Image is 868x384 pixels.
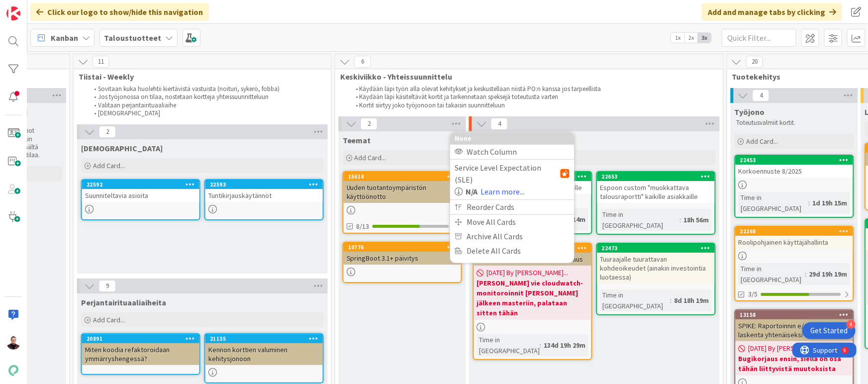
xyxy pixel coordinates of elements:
[82,343,199,365] div: Miten koodia refaktoroidaan ymmärryshengessä?
[749,289,758,299] span: 3/5
[6,336,20,350] img: AA
[52,4,54,12] div: 9
[450,215,575,229] div: Move All Cards
[99,280,116,292] span: 9
[348,173,461,180] div: 15614
[344,252,461,265] div: SpringBoot 3.1+ päivitys
[21,1,45,13] span: Support
[740,157,853,164] div: 22453
[350,101,713,109] li: Kortit siirtyy joko työjonoon tai takaisin suunnitteluun
[344,172,461,203] div: 15614Uuden tuotantoympäristön käyttöönotto
[89,93,320,101] li: Jos työjonossa on tilaa, nostetaan kortteja yhteissuunnitteluun
[739,354,850,374] b: Bugikorjaus ensin, siellä on osa tähän liittyvistä muutoksista
[722,29,796,47] input: Quick Filter...
[450,244,575,258] div: Delete All Cards
[600,289,671,311] div: Time in [GEOGRAPHIC_DATA]
[805,269,807,280] span: :
[82,334,199,365] div: 20891Miten koodia refaktoroidaan ymmärryshengessä?
[450,132,575,145] div: None
[343,171,462,234] a: 15614Uuden tuotantoympäristön käyttöönotto8/13
[739,192,809,214] div: Time in [GEOGRAPHIC_DATA]
[802,322,856,339] div: Open Get Started checklist, remaining modules: 4
[344,243,461,252] div: 10776
[680,214,681,225] span: :
[737,119,852,127] p: Toteutusvalmiit kortit.
[355,153,386,162] span: Add Card...
[809,197,810,208] span: :
[749,343,830,354] span: [DATE] By [PERSON_NAME]...
[477,334,540,356] div: Time in [GEOGRAPHIC_DATA]
[343,242,462,283] a: 10776SpringBoot 3.1+ päivitys
[99,126,116,138] span: 2
[736,310,853,319] div: 13158
[477,278,588,318] b: [PERSON_NAME] vie cloudwatch-monitoroinnit [PERSON_NAME] jälkeen masteriin, palataan sitten tähän
[93,315,125,324] span: Add Card...
[205,180,323,202] div: 22593Tuntikirjauskäytännöt
[82,189,199,202] div: Suunniteltavia asioita
[344,243,461,265] div: 10776SpringBoot 3.1+ päivitys
[807,269,850,280] div: 29d 19h 19m
[89,101,320,109] li: Valitaan perjantairituaaliaihe
[82,180,199,202] div: 22592Suunniteltavia asioita
[450,145,575,159] div: Watch Column
[487,268,569,278] span: [DATE] By [PERSON_NAME]...
[473,243,592,360] a: 20432Grafanan asiakasmonitorointilistaus[DATE] By [PERSON_NAME]...[PERSON_NAME] vie cloudwatch-mo...
[542,340,588,351] div: 134d 19h 29m
[736,156,853,165] div: 22453
[104,33,161,43] b: Taloustuotteet
[350,85,713,93] li: Käydään läpi työn alla olevat kehitykset ja keskustellaan niistä PO:n kanssa jos tarpeellista
[82,180,199,189] div: 22592
[361,118,378,130] span: 2
[597,244,715,253] div: 22473
[747,137,778,146] span: Add Card...
[344,172,461,181] div: 15614
[82,334,199,343] div: 20891
[81,297,166,307] span: Perjantairituaaliaiheita
[735,107,765,117] span: Työjono
[698,33,711,43] span: 3x
[810,197,850,208] div: 1d 19h 15m
[348,244,461,251] div: 10776
[81,143,163,153] span: Muistilista
[597,181,715,203] div: Espoon custom "muokkattava talousraportti" kaikille asiakkaille
[753,90,770,101] span: 4
[491,118,508,130] span: 4
[205,180,323,189] div: 22593
[736,165,853,178] div: Korkoennuste 8/2025
[736,227,853,236] div: 22268
[6,6,20,20] img: Visit kanbanzone.com
[455,162,570,186] div: Service Level Expectation (SLE)
[89,85,320,93] li: Sovitaan kuka huolehtii kiertävistä vastuista (noituri, sykerö, fobba)
[736,227,853,249] div: 22268Roolipohjainen käyttäjähallinta
[204,179,324,220] a: 22593Tuntikirjauskäytännöt
[602,173,715,180] div: 22653
[51,32,78,44] span: Kanban
[450,229,575,244] div: Archive All Cards
[671,33,684,43] span: 1x
[671,295,672,306] span: :
[357,221,370,232] span: 8/13
[343,135,371,145] span: Teemat
[596,243,716,315] a: 22473Tuuraajalle tuurattavan kohdeoikeudet (ainakin investointia luotaessa)Time in [GEOGRAPHIC_DA...
[466,186,478,197] b: N/A
[736,310,853,341] div: 13158SPIKE: Raportoinnin e/m2/kk -laskenta yhtenäiseksi
[344,181,461,203] div: Uuden tuotantoympäristön käyttöönotto
[681,214,712,225] div: 18h 56m
[740,228,853,235] div: 22268
[597,172,715,203] div: 22653Espoon custom "muokkattava talousraportti" kaikille asiakkaille
[847,320,856,329] div: 4
[340,72,711,82] span: Keskiviikko - Yhteissuunnittelu
[89,109,320,117] li: [DEMOGRAPHIC_DATA]
[597,253,715,284] div: Tuuraajalle tuurattavan kohdeoikeudet (ainakin investointia luotaessa)
[30,3,209,21] div: Click our logo to show/hide this navigation
[204,333,324,384] a: 21135Kennon korttien valuminen kehitysjonoon
[736,319,853,341] div: SPIKE: Raportoinnin e/m2/kk -laskenta yhtenäiseksi
[739,263,805,285] div: Time in [GEOGRAPHIC_DATA]
[205,189,323,202] div: Tuntikirjauskäytännöt
[450,200,575,214] div: Reorder Cards
[210,181,323,188] div: 22593
[81,179,200,220] a: 22592Suunniteltavia asioita
[600,209,680,231] div: Time in [GEOGRAPHIC_DATA]
[597,244,715,284] div: 22473Tuuraajalle tuurattavan kohdeoikeudet (ainakin investointia luotaessa)
[740,311,853,318] div: 13158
